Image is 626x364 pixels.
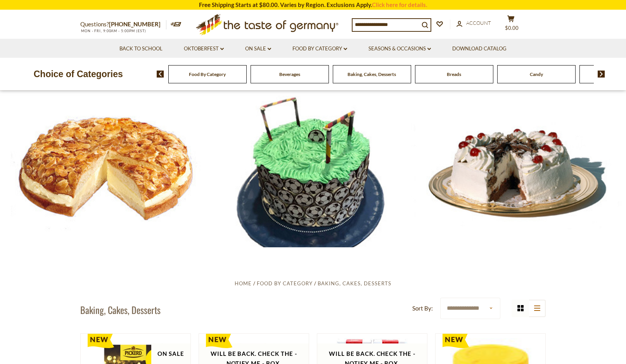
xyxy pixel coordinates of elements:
a: Back to School [119,45,163,53]
h1: Baking, Cakes, Desserts [80,304,161,316]
a: Food By Category [292,45,347,53]
a: Breads [447,71,461,77]
a: Food By Category [257,280,313,286]
a: Baking, Cakes, Desserts [348,71,396,77]
span: MON - FRI, 9:00AM - 5:00PM (EST) [80,29,146,33]
a: Home [235,280,252,286]
img: previous arrow [157,71,164,78]
a: Baking, Cakes, Desserts [318,280,391,286]
a: Candy [530,71,543,77]
a: Food By Category [189,71,226,77]
a: Beverages [279,71,300,77]
span: Account [466,20,491,26]
a: Oktoberfest [184,45,224,53]
label: Sort By: [412,304,433,313]
p: Questions? [80,19,166,29]
a: Account [457,19,491,28]
span: $0.00 [505,25,519,31]
a: [PHONE_NUMBER] [109,21,161,28]
img: next arrow [598,71,605,78]
a: Click here for details. [372,1,427,8]
button: $0.00 [499,15,522,35]
a: Seasons & Occasions [368,45,431,53]
a: Download Catalog [452,45,507,53]
a: On Sale [245,45,271,53]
